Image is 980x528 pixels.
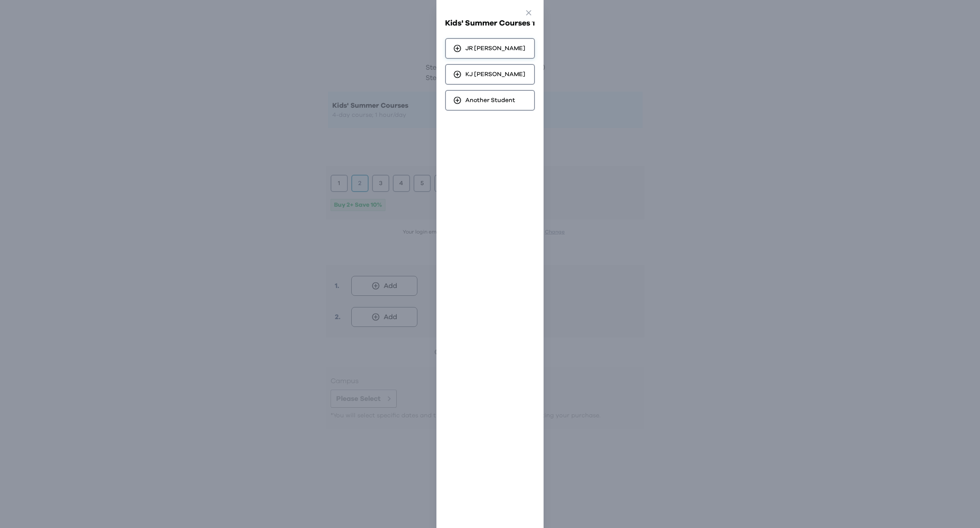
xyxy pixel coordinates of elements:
[445,90,535,111] div: Another Student
[445,64,535,85] div: KJ [PERSON_NAME]
[445,17,535,29] h2: Kids' Summer Courses 1
[445,38,535,59] div: JR [PERSON_NAME]
[465,70,525,79] span: KJ [PERSON_NAME]
[465,96,515,105] span: Another Student
[465,44,525,53] span: JR [PERSON_NAME]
